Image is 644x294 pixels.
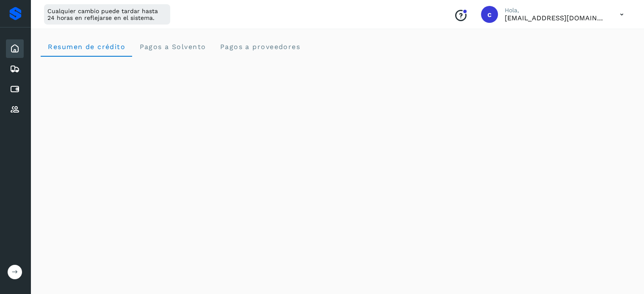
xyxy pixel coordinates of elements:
[44,4,170,25] div: Cualquier cambio puede tardar hasta 24 horas en reflejarse en el sistema.
[6,60,24,78] div: Embarques
[505,7,606,14] p: Hola,
[139,43,206,51] span: Pagos a Solvento
[505,14,606,22] p: cxp1@53cargo.com
[6,39,24,58] div: Inicio
[6,80,24,99] div: Cuentas por pagar
[6,100,24,119] div: Proveedores
[219,43,300,51] span: Pagos a proveedores
[47,43,125,51] span: Resumen de crédito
